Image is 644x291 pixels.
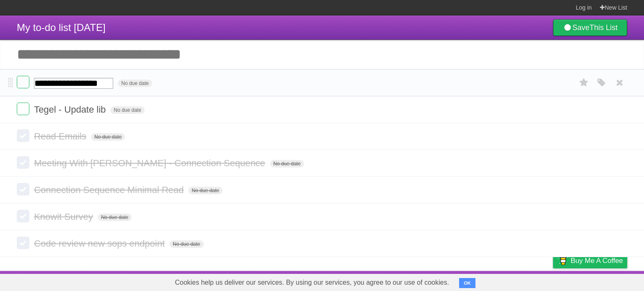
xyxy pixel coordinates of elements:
label: Done [17,129,29,142]
a: Buy me a coffee [553,253,627,268]
a: About [441,273,459,289]
label: Star task [576,76,592,90]
span: My to-do list [DATE] [17,22,106,33]
span: Cookies help us deliver our services. By using our services, you agree to our use of cookies. [166,274,457,291]
label: Done [17,76,29,88]
b: This List [589,23,618,32]
span: Code review new sops endpoint [34,238,167,249]
a: Privacy [542,273,564,289]
label: Done [17,103,29,115]
span: Knowit Survey [34,211,95,222]
label: Done [17,210,29,222]
span: No due date [270,160,304,167]
a: Developers [469,273,503,289]
label: Done [17,156,29,169]
span: No due date [110,106,144,114]
img: Buy me a coffee [557,253,569,268]
span: Connection Sequence Minimal Read [34,185,186,195]
span: No due date [91,133,125,141]
a: Terms [514,273,532,289]
span: Tegel - Update lib [34,104,108,115]
label: Done [17,183,29,196]
a: Suggest a feature [574,273,627,289]
span: No due date [98,214,132,221]
span: Meeting With [PERSON_NAME] - Connection Sequence [34,158,267,168]
span: No due date [188,187,222,194]
button: OK [459,278,475,288]
label: Done [17,237,29,249]
span: No due date [118,80,152,87]
span: No due date [169,240,203,248]
span: Read Emails [34,131,88,142]
span: Buy me a coffee [571,253,623,268]
a: SaveThis List [553,19,627,36]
